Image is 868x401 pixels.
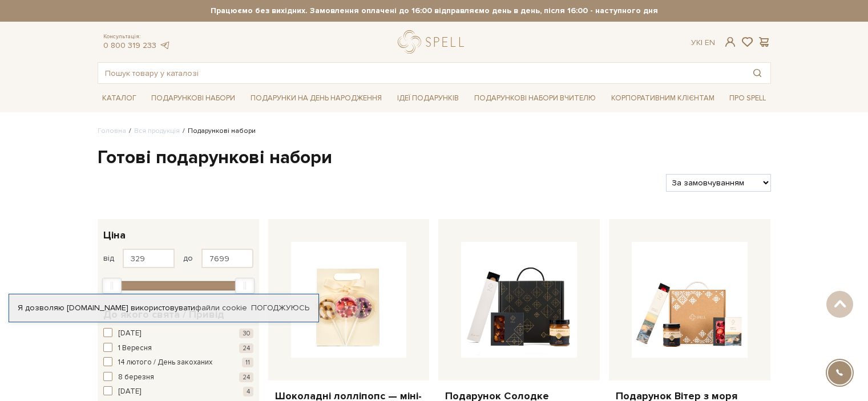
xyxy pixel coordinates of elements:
a: файли cookie [195,303,247,313]
a: Каталог [98,90,141,107]
button: [DATE] 30 [103,328,253,339]
span: 30 [239,329,253,338]
div: Min [102,278,122,294]
span: до [183,253,193,264]
button: 14 лютого / День закоханих 11 [103,357,253,368]
div: Max [235,278,255,294]
span: 4 [243,387,253,396]
a: Подарунки на День народження [246,90,386,107]
input: Ціна [201,249,253,268]
span: [DATE] [118,386,141,398]
h1: Готові подарункові набори [98,146,771,170]
a: Ідеї подарунків [393,90,463,107]
a: Подарункові набори Вчителю [470,88,600,108]
div: Ук [691,38,715,48]
input: Ціна [123,249,175,268]
a: En [705,38,715,47]
div: Я дозволяю [DOMAIN_NAME] використовувати [9,303,318,313]
a: 0 800 319 233 [103,40,156,50]
span: Ціна [103,228,126,243]
a: Вся продукція [134,127,180,135]
a: logo [398,30,469,54]
span: 14 лютого / День закоханих [118,357,212,368]
span: [DATE] [118,328,141,339]
span: 1 Вересня [118,343,152,354]
span: 24 [239,343,253,353]
a: Корпоративним клієнтам [607,90,719,107]
span: 11 [242,358,253,367]
input: Пошук товару у каталозі [98,63,744,83]
a: telegram [159,40,171,50]
span: | [701,38,703,47]
button: 1 Вересня 24 [103,343,253,354]
button: Пошук товару у каталозі [744,63,770,83]
a: Головна [98,127,126,135]
span: 24 [239,372,253,382]
button: [DATE] 4 [103,386,253,398]
span: 8 березня [118,372,154,383]
a: Подарункові набори [147,90,240,107]
strong: Працюємо без вихідних. Замовлення оплачені до 16:00 відправляємо день в день, після 16:00 - насту... [98,6,771,16]
li: Подарункові набори [180,126,256,136]
span: від [103,253,114,264]
span: Консультація: [103,33,171,40]
button: 8 березня 24 [103,372,253,383]
a: Погоджуюсь [251,303,309,313]
a: Про Spell [725,90,770,107]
